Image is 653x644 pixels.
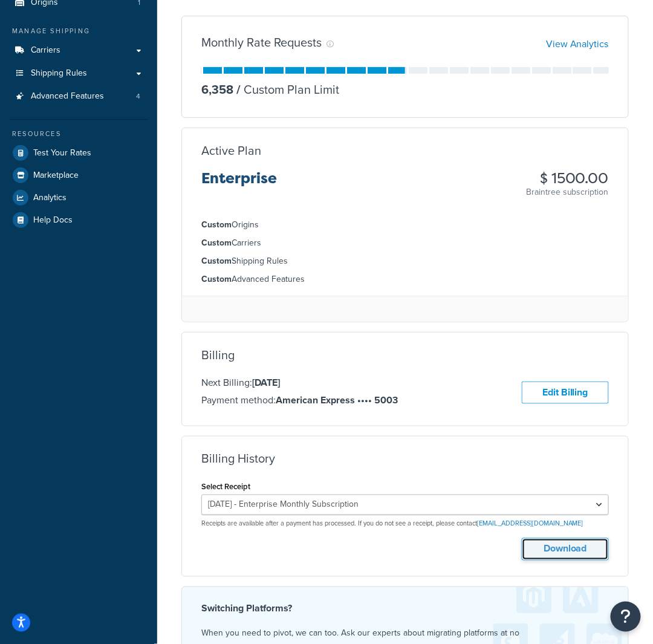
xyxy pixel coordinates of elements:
[9,85,148,108] a: Advanced Features 4
[526,171,609,186] h3: $ 1500.00
[201,519,609,529] p: Receipts are available after a payment has processed. If you do not see a receipt, please contact
[236,80,241,99] span: /
[33,171,79,181] span: Marketplace
[33,215,73,226] span: Help Docs
[33,193,67,203] span: Analytics
[201,483,250,492] label: Select Receipt
[31,68,87,79] span: Shipping Rules
[201,218,232,231] strong: Custom
[201,255,232,267] strong: Custom
[201,452,275,466] h3: Billing History
[611,602,641,632] button: Open Resource Center
[477,519,583,529] a: [EMAIL_ADDRESS][DOMAIN_NAME]
[201,236,232,249] strong: Custom
[201,273,609,286] li: Advanced Features
[201,36,322,49] h3: Monthly Rate Requests
[526,186,609,198] p: Braintree subscription
[201,144,261,157] h3: Active Plan
[233,81,339,98] p: Custom Plan Limit
[9,62,148,85] a: Shipping Rules
[276,393,398,407] strong: American Express •••• 5003
[201,273,232,285] strong: Custom
[201,375,398,391] p: Next Billing:
[201,171,277,196] h3: Enterprise
[9,187,148,209] a: Analytics
[522,538,609,561] button: Download
[201,236,609,250] li: Carriers
[136,91,140,102] span: 4
[522,382,609,404] a: Edit Billing
[252,376,280,389] strong: [DATE]
[201,602,609,616] h4: Switching Platforms?
[546,37,609,51] a: View Analytics
[9,164,148,186] a: Marketplace
[201,218,609,232] li: Origins
[201,255,609,268] li: Shipping Rules
[9,129,148,139] div: Resources
[9,85,148,108] li: Advanced Features
[201,81,233,98] p: 6,358
[31,45,60,56] span: Carriers
[9,209,148,231] a: Help Docs
[201,392,398,408] p: Payment method:
[201,348,235,362] h3: Billing
[33,148,91,158] span: Test Your Rates
[31,91,104,102] span: Advanced Features
[9,142,148,164] a: Test Your Rates
[9,39,148,62] a: Carriers
[9,26,148,36] div: Manage Shipping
